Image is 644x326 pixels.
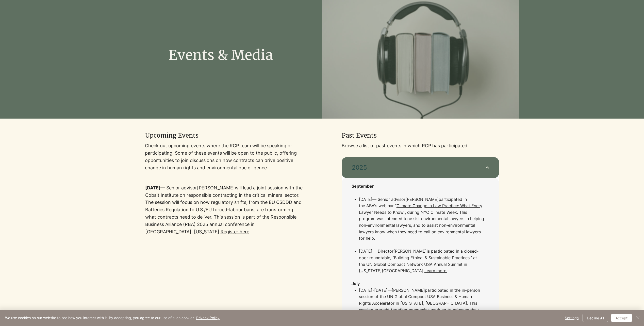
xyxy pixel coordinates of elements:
span: Director [378,249,393,254]
button: 2025 [342,157,499,178]
p: Check out upcoming events where the RCP team will be speaking or participating. Some of these eve... [145,142,302,171]
h2: Upcoming Events [145,131,303,140]
img: Close [635,315,641,321]
p: Browse a list of past events in which RCP has participated. [342,142,499,150]
span: — [372,197,376,202]
a: [PERSON_NAME] [405,197,439,202]
span: 2025 [352,163,476,172]
a: Climate Change in Law Practice: What Every Lawyer Needs to Know" [359,203,482,215]
span: [DATE] [145,185,160,190]
p: ​​ [352,183,484,196]
a: Register here [221,229,249,234]
span: — [388,288,392,293]
span: Settings [565,314,579,322]
span: — Senior advisor will lead a joint session with the Cobalt Institute on responsible contracting i... [145,185,303,234]
span: [DATE] — [359,249,378,254]
a: [PERSON_NAME] [393,249,427,254]
span: Senior advisor participated in the ABA's webinar " [359,197,484,241]
button: Close [635,314,641,322]
span: September [352,184,374,189]
a: [PERSON_NAME] [392,288,425,293]
span: Events & Media [169,46,273,64]
span: July [352,281,360,286]
a: Learn more. [424,268,447,273]
span: We use cookies on our website to see how you interact with it. By accepting, you agree to our use... [5,316,220,320]
a: , during NYC Climate Week. This program was intended to assist environmental lawyers in helping n... [359,210,484,241]
span: [DATE] [359,197,372,202]
button: Accept [611,314,632,322]
a: Privacy Policy [196,316,220,320]
button: Decline All [583,314,608,322]
a: [PERSON_NAME] [197,185,235,190]
h2: Past Events [342,131,478,140]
